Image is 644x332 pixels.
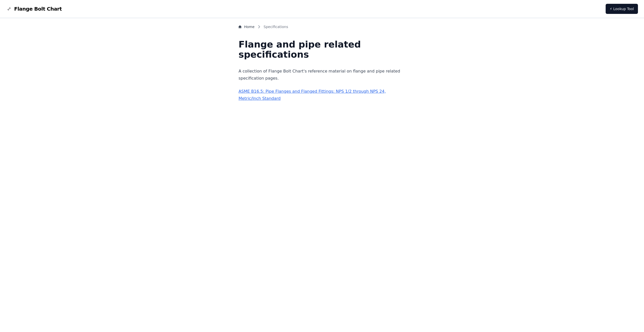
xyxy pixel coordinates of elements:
a: ASME B16.5: Pipe Flanges and Flanged Fittings: NPS 1/2 through NPS 24, Metric/Inch Standard [238,89,386,101]
h1: Flange and pipe related specifications [238,39,406,60]
p: A collection of Flange Bolt Chart's reference material on flange and pipe related specification p... [238,68,406,82]
span: Flange Bolt Chart [14,5,62,12]
img: Flange Bolt Chart Logo [6,6,12,12]
nav: Breadcrumb [238,24,406,31]
span: Specifications [264,24,288,29]
a: Home [238,24,254,29]
a: Flange Bolt Chart LogoFlange Bolt Chart [6,5,62,12]
a: ⚡ Lookup Tool [606,4,638,14]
